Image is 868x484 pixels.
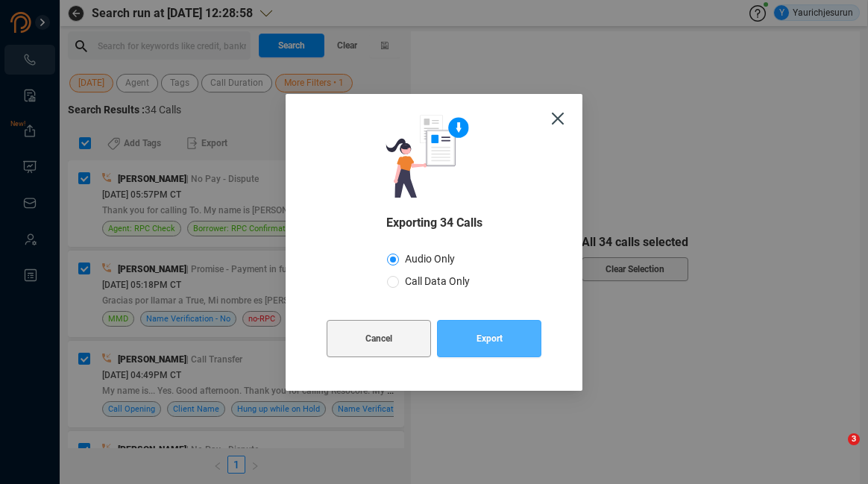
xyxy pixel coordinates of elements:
span: Audio Only [399,253,461,265]
span: Exporting 34 Calls [386,213,482,232]
button: Cancel [327,320,431,357]
span: Cancel [365,320,392,357]
span: Call Data Only [399,275,476,287]
iframe: Intercom live chat [817,433,853,469]
button: Export [437,320,541,357]
span: Export [477,320,503,357]
span: 3 [848,433,860,445]
button: Close [533,94,582,143]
